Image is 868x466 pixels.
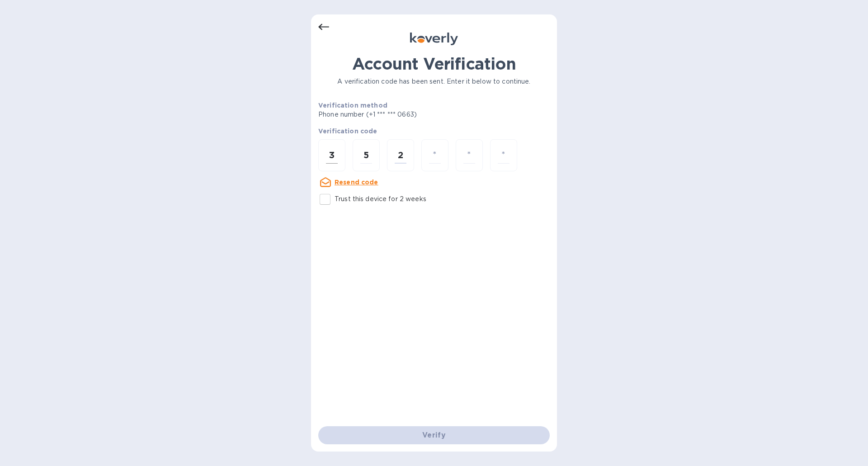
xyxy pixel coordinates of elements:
p: Verification code [318,127,550,136]
p: Trust this device for 2 weeks [335,194,426,204]
p: Phone number (+1 *** *** 0663) [318,110,486,119]
u: Resend code [335,179,378,186]
b: Verification method [318,102,387,109]
p: A verification code has been sent. Enter it below to continue. [318,77,550,86]
h1: Account Verification [318,54,550,73]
